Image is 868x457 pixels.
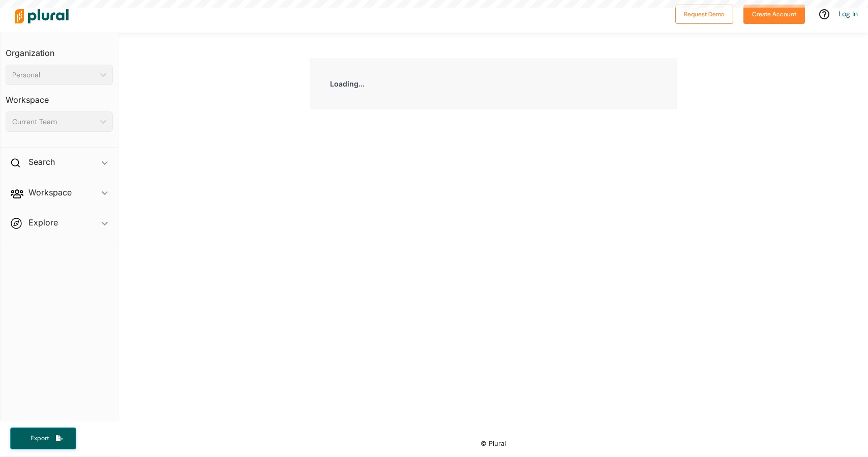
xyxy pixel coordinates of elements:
[12,70,96,80] div: Personal
[839,9,858,18] a: Log In
[23,434,56,443] span: Export
[6,38,113,61] h3: Organization
[28,156,55,167] h2: Search
[743,8,805,19] a: Create Account
[743,5,805,24] button: Create Account
[12,117,96,127] div: Current Team
[675,8,733,19] a: Request Demo
[481,440,506,447] small: © Plural
[10,427,76,449] button: Export
[6,85,113,107] h3: Workspace
[310,58,677,109] div: Loading...
[675,5,733,24] button: Request Demo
